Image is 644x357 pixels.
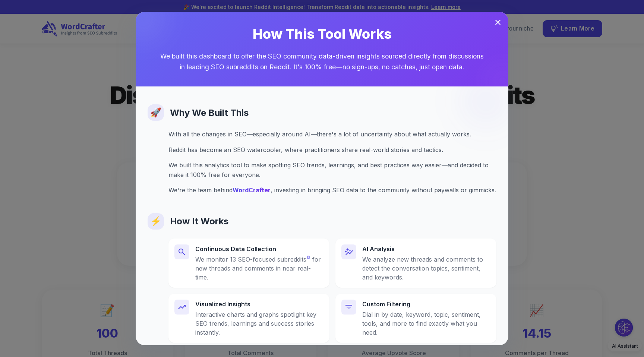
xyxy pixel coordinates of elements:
div: Dial in by date, keyword, topic, sentiment, tools, and more to find exactly what you need. [362,310,490,337]
div: ⚡ [148,213,164,230]
div: We monitor for new threads and comments in near real-time. [195,255,323,282]
p: Custom Filtering [362,300,490,309]
p: AI Analysis [362,244,490,253]
p: Visualized Insights [195,300,323,309]
div: Interactive charts and graphs spotlight key SEO trends, learnings and success stories instantly. [195,310,323,337]
p: With all the changes in SEO—especially around AI—there's a lot of uncertainty about what actually... [168,130,496,139]
p: Continuous Data Collection [195,244,323,253]
div: We analyze new threads and comments to detect the conversation topics, sentiment, and keywords. [362,255,490,282]
h4: How This Tool Works [158,26,486,42]
p: We built this analytics tool to make spotting SEO trends, learnings, and best practices way easie... [168,161,496,180]
div: 🚀 [148,104,164,121]
h5: How It Works [170,215,228,227]
h5: Why We Built This [170,107,249,119]
span: We're the team behind , investing in bringing SEO data to the community without paywalls or gimmi... [168,186,496,194]
a: WordCrafter [233,186,271,194]
p: Reddit has become an SEO watercooler, where practitioners share real-world stories and tactics. [168,145,496,155]
span: 13 SEO-focused subreddits [230,255,310,264]
p: We built this dashboard to offer the SEO community data-driven insights sourced directly from dis... [158,51,486,72]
